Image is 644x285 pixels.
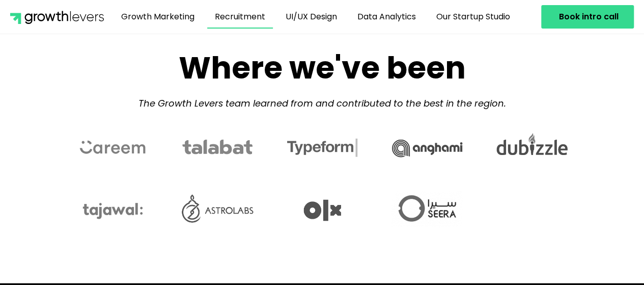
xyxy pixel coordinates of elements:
a: Recruitment [207,5,273,29]
a: Book intro call [541,5,634,29]
a: Our Startup Studio [429,5,518,29]
a: Growth Marketing [114,5,202,29]
span: Book intro call [559,13,619,21]
a: UI/UX Design [278,5,345,29]
nav: Menu [104,5,528,29]
h2: Where we've been [73,49,572,86]
p: The Growth Levers team learned from and contributed to the best in the region. [73,96,572,110]
a: Data Analytics [350,5,424,29]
